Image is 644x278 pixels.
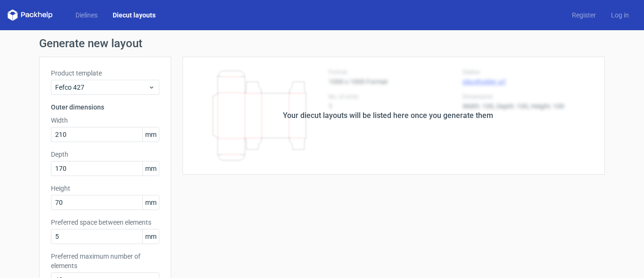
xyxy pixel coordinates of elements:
[51,252,159,270] label: Preferred maximum number of elements
[142,195,159,210] span: mm
[55,83,148,92] span: Fefco 427
[39,38,605,49] h1: Generate new layout
[142,161,159,176] span: mm
[51,68,159,78] label: Product template
[68,10,105,20] a: Dielines
[51,150,159,159] label: Depth
[51,218,159,227] label: Preferred space between elements
[564,10,603,20] a: Register
[51,116,159,125] label: Width
[51,184,159,193] label: Height
[142,127,159,142] span: mm
[51,102,159,112] h3: Outer dimensions
[105,10,163,20] a: Diecut layouts
[603,10,636,20] a: Log in
[283,110,493,121] div: Your diecut layouts will be listed here once you generate them
[142,229,159,244] span: mm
